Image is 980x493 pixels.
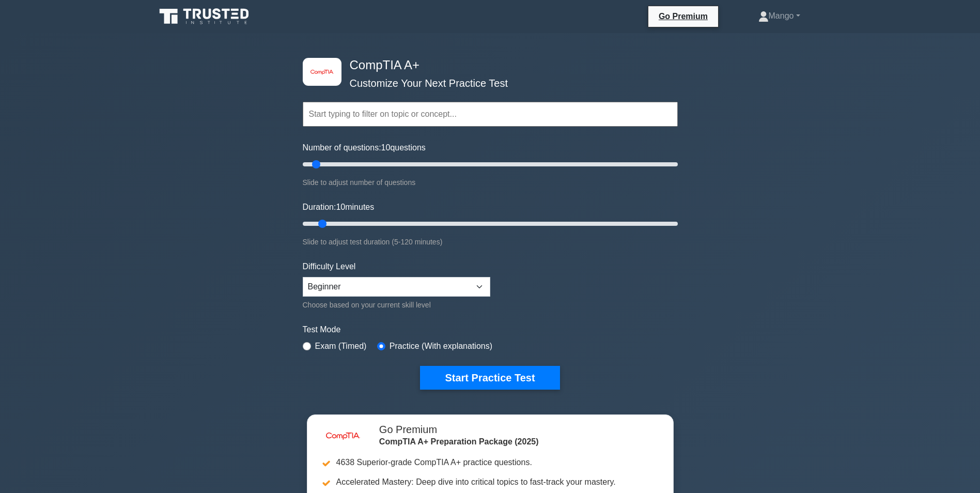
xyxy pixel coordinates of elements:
span: 10 [336,203,345,211]
label: Difficulty Level [303,260,356,273]
div: Slide to adjust test duration (5-120 minutes) [303,236,678,248]
label: Practice (With explanations) [390,340,492,352]
input: Start typing to filter on topic or concept... [303,102,678,127]
h4: CompTIA A+ [346,58,627,73]
label: Duration: minutes [303,201,375,213]
button: Start Practice Test [420,366,559,390]
label: Exam (Timed) [315,340,367,352]
label: Number of questions: questions [303,142,426,154]
label: Test Mode [303,323,678,336]
a: Go Premium [652,10,714,23]
div: Slide to adjust number of questions [303,176,678,189]
a: Mango [734,6,825,26]
div: Choose based on your current skill level [303,299,490,311]
span: 10 [381,143,391,152]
